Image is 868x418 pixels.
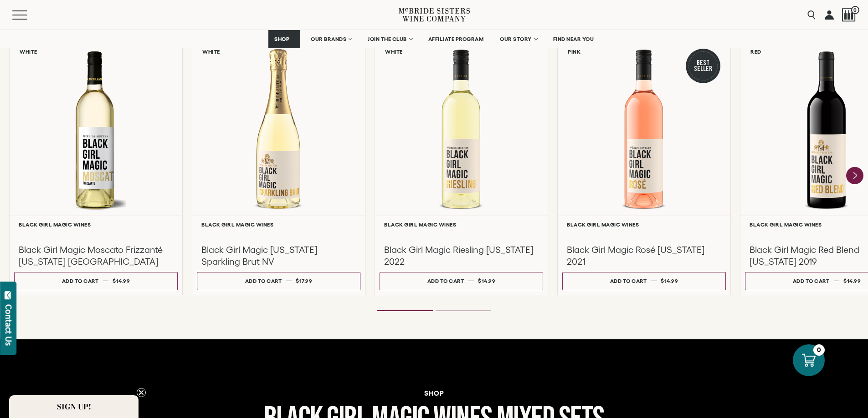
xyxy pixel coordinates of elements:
div: 0 [813,344,825,356]
button: Add to cart $14.99 [380,272,543,290]
span: AFFILIATE PROGRAM [428,36,484,42]
span: $14.99 [478,278,495,284]
div: Add to cart [62,274,99,287]
button: Add to cart $17.99 [197,272,360,290]
span: 0 [851,6,859,14]
a: White Black Girl Magic Moscato Frizzanté California NV Black Girl Magic Wines Black Girl Magic Mo... [9,39,183,295]
span: JOIN THE CLUB [368,36,407,42]
div: Add to cart [245,274,282,287]
button: Close teaser [137,388,146,397]
span: FIND NEAR YOU [553,36,594,42]
span: $14.99 [661,278,678,284]
button: Add to cart $14.99 [14,272,178,290]
div: Contact Us [4,304,13,346]
a: Pink Best Seller Black Girl Magic Rosé California Black Girl Magic Wines Black Girl Magic Rosé [U... [557,39,731,295]
a: SHOP [268,30,300,48]
a: FIND NEAR YOU [547,30,600,48]
h3: Black Girl Magic [US_STATE] Sparkling Brut NV [201,244,356,267]
a: JOIN THE CLUB [362,30,418,48]
h3: Black Girl Magic Riesling [US_STATE] 2022 [384,244,539,267]
button: Next [846,167,863,184]
li: Page dot 1 [377,310,433,311]
h6: White [385,49,403,55]
span: $17.99 [296,278,312,284]
a: OUR BRANDS [305,30,357,48]
a: AFFILIATE PROGRAM [422,30,490,48]
span: SIGN UP! [57,401,91,412]
div: Add to cart [427,274,464,287]
h6: Pink [568,49,580,55]
a: White Black Girl Magic California Sparkling Brut Black Girl Magic Wines Black Girl Magic [US_STAT... [192,39,365,295]
div: SIGN UP!Close teaser [9,395,139,418]
h6: White [20,49,37,55]
span: SHOP [274,36,290,42]
span: $14.99 [113,278,130,284]
h6: Black Girl Magic Wines [19,222,173,227]
span: OUR STORY [500,36,532,42]
h3: Black Girl Magic Moscato Frizzanté [US_STATE] [GEOGRAPHIC_DATA] [19,244,173,267]
h6: White [202,49,220,55]
div: Add to cart [793,274,830,287]
span: OUR BRANDS [311,36,346,42]
h3: Black Girl Magic Rosé [US_STATE] 2021 [567,244,721,267]
h6: Black Girl Magic Wines [201,222,356,227]
h6: Black Girl Magic Wines [567,222,721,227]
h6: Red [750,49,761,55]
button: Add to cart $14.99 [562,272,726,290]
span: $14.99 [843,278,861,284]
li: Page dot 2 [436,310,491,311]
h6: Black Girl Magic Wines [384,222,539,227]
div: Add to cart [610,274,647,287]
a: White Black Girl Magic Riesling California Black Girl Magic Wines Black Girl Magic Riesling [US_S... [375,39,548,295]
button: Mobile Menu Trigger [12,10,45,20]
a: OUR STORY [494,30,543,48]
